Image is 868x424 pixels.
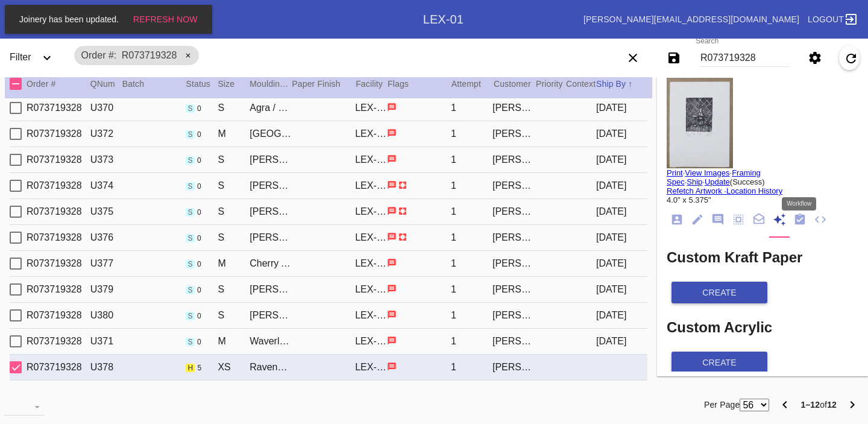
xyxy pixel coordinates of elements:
span: 0 [197,260,201,268]
div: [PERSON_NAME] / White [250,180,291,191]
div: Attempt [451,77,494,91]
div: [PERSON_NAME] / White [250,232,291,243]
div: 1 [451,362,492,373]
div: Size [218,77,250,91]
span: 0 [197,156,201,165]
span: Has instructions from customer. Has instructions from business. [387,309,397,320]
div: LEX-01 [355,284,387,295]
span: 0 workflow steps remaining [197,182,201,191]
div: [GEOGRAPHIC_DATA] / Russet [250,128,291,139]
ng-md-icon: Clear filters [626,57,640,67]
div: Agra / Digital White [250,103,291,113]
div: Select Work OrderR073719328U373Shipped 0 workflow steps remainingS[PERSON_NAME] / BlushLEX-011[PE... [10,147,647,173]
div: LEX-01 [355,103,387,113]
span: Order # [81,50,117,60]
div: U371 [90,336,122,347]
span: Hold [186,364,195,372]
span: Has instructions from customer. Has instructions from business. [387,206,397,216]
span: s [187,156,192,165]
div: 1 [451,258,492,269]
md-checkbox: Select Work Order [10,282,28,297]
div: [PERSON_NAME] [PERSON_NAME] [492,258,534,269]
div: S [218,154,250,165]
div: R073719328 [27,206,90,217]
div: 1 [451,232,492,243]
button: create [671,352,767,373]
span: s [187,208,192,217]
span: Has instructions from customer. Has instructions from business. [387,361,397,372]
div: XS [218,362,250,373]
div: U379 [90,284,122,295]
b: 12 [827,400,837,410]
h2: Custom Kraft Paper [667,249,858,266]
div: R073719328 [27,128,90,139]
div: Batch [122,77,186,91]
a: Logout [804,8,858,30]
div: 1 [451,284,492,295]
span: Has instructions from customer. Has instructions from business. [387,180,397,190]
span: (Success) [730,177,765,186]
div: R073719328 [27,232,90,243]
ng-md-icon: Measurements [732,213,745,227]
button: create [671,282,767,303]
span: s [187,286,192,294]
div: LEX-01 [355,362,387,373]
span: Logout [808,14,844,24]
span: 0 workflow steps remaining [197,104,201,113]
span: Shipped [186,260,194,268]
div: M [218,336,250,347]
div: QNum [90,77,122,91]
span: Shipped [186,338,194,346]
button: Expand [35,46,59,70]
div: R073719328 [27,362,90,373]
md-checkbox: Select Work Order [10,152,28,168]
div: [DATE] [596,284,647,295]
div: FilterExpand [5,41,68,75]
span: 0 workflow steps remaining [197,130,201,139]
div: 1 [451,310,492,321]
ng-md-icon: Workflow [793,213,807,227]
ng-md-icon: Order Info [670,213,684,227]
div: · · · · [667,168,858,204]
span: 0 workflow steps remaining [197,156,201,165]
div: R073719328 [27,336,90,347]
span: Priority [536,79,563,89]
div: [DATE] [596,232,647,243]
div: S [218,284,250,295]
button: Settings [803,46,827,70]
span: 0 [197,182,201,191]
button: Previous Page [773,393,797,417]
span: Shipped [186,312,194,320]
span: 0 workflow steps remaining [197,286,201,294]
div: [PERSON_NAME] [PERSON_NAME] [492,206,534,217]
span: 0 workflow steps remaining [197,312,201,320]
ng-md-icon: JSON Files [814,213,827,227]
md-checkbox: Select All [10,74,28,93]
span: Raised Float [398,206,407,216]
div: Ravenswood / Flour White [250,362,291,373]
span: 0 [197,234,201,242]
div: [PERSON_NAME] [PERSON_NAME] [492,232,534,243]
button: Save filters [662,46,686,70]
label: Per Page [704,397,740,412]
span: Raised Float [398,232,407,242]
div: Moulding / Mat [250,77,292,91]
span: s [187,104,192,113]
div: [PERSON_NAME] [PERSON_NAME] [492,362,534,373]
div: [PERSON_NAME] / Pickle [250,310,291,321]
span: Shipped [186,156,194,165]
div: LEX-01 [423,13,464,27]
div: [PERSON_NAME] [PERSON_NAME] [492,336,534,347]
div: LEX-01 [355,128,387,139]
div: [DATE] [596,180,647,191]
div: Select Work OrderR073719328U370Shipped 0 workflow steps remainingSAgra / Digital WhiteLEX-011[PER... [10,95,647,121]
a: Print [667,168,683,177]
div: 1 [451,180,492,191]
div: Priority [536,77,566,91]
div: Facility [356,77,388,91]
button: Refresh [839,46,860,70]
div: [PERSON_NAME] [PERSON_NAME] [492,310,534,321]
ng-md-icon: Notes [711,213,725,227]
md-checkbox: Select Work Order [10,178,28,194]
div: S [218,103,250,113]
